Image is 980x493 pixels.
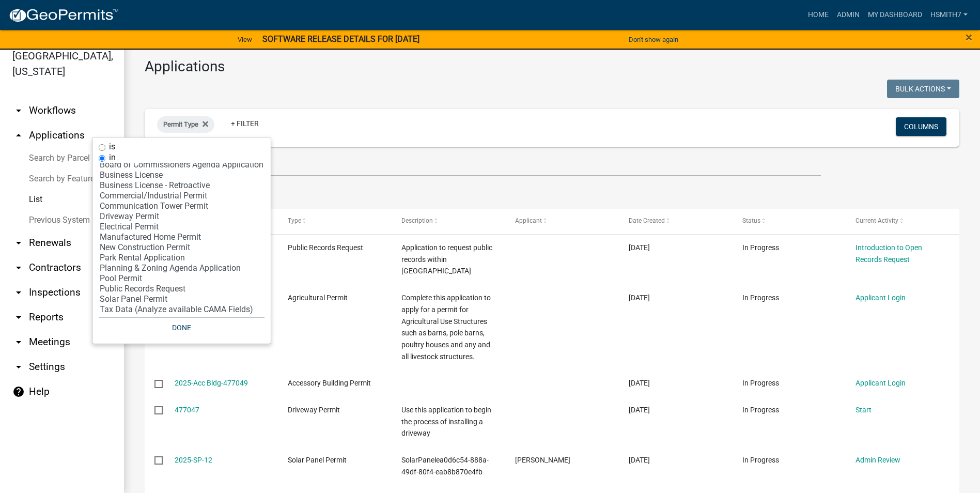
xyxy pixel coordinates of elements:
[12,386,25,398] i: help
[392,209,505,234] datatable-header-cell: Description
[855,406,872,414] a: Start
[163,120,198,128] span: Permit Type
[99,294,265,304] option: Solar Panel Permit
[855,379,906,387] a: Applicant Login
[12,336,25,348] i: arrow_drop_down
[234,31,256,48] a: View
[401,243,492,275] span: Application to request public records within Talbot County
[855,217,898,224] span: Current Activity
[99,201,265,211] option: Communication Tower Permit
[732,209,846,234] datatable-header-cell: Status
[99,232,265,242] option: Manufactured Home Permit
[288,379,371,387] span: Accessory Building Permit
[99,242,265,253] option: New Construction Permit
[99,222,265,232] option: Electrical Permit
[629,217,665,224] span: Date Created
[288,294,348,302] span: Agricultural Permit
[223,114,267,133] a: + Filter
[288,406,340,414] span: Driveway Permit
[742,243,779,252] span: In Progress
[742,294,779,302] span: In Progress
[855,294,906,302] a: Applicant Login
[12,311,25,323] i: arrow_drop_down
[926,5,972,25] a: hsmith7
[742,456,779,464] span: In Progress
[896,117,946,136] button: Columns
[12,286,25,299] i: arrow_drop_down
[887,80,959,98] button: Bulk Actions
[505,209,619,234] datatable-header-cell: Applicant
[742,379,779,387] span: In Progress
[99,211,265,222] option: Driveway Permit
[401,294,491,361] span: Complete this application to apply for a permit for Agricultural Use Structures such as barns, po...
[262,34,419,44] strong: SOFTWARE RELEASE DETAILS FOR [DATE]
[99,253,265,263] option: Park Rental Application
[742,406,779,414] span: In Progress
[12,361,25,373] i: arrow_drop_down
[145,155,821,176] input: Search for applications
[99,160,265,170] option: Board of Commissioners Agenda Application
[515,456,570,464] span: Matthew Thomas Markham
[625,31,682,48] button: Don't show again
[966,31,972,43] button: Close
[864,5,926,25] a: My Dashboard
[278,209,392,234] datatable-header-cell: Type
[99,263,265,273] option: Planning & Zoning Agenda Application
[12,261,25,274] i: arrow_drop_down
[401,406,491,438] span: Use this application to begin the process of installing a driveway
[855,243,922,264] a: Introduction to Open Records Request
[966,30,972,44] span: ×
[12,104,25,117] i: arrow_drop_down
[175,406,199,414] a: 477047
[619,209,733,234] datatable-header-cell: Date Created
[99,273,265,284] option: Pool Permit
[99,180,265,191] option: Business License - Retroactive
[175,456,212,464] a: 2025-SP-12
[145,58,959,75] h3: Applications
[742,217,760,224] span: Status
[629,456,650,464] span: 09/11/2025
[515,217,542,224] span: Applicant
[629,379,650,387] span: 09/11/2025
[629,243,650,252] span: 09/11/2025
[401,456,489,476] span: SolarPanelea0d6c54-888a-49df-80f4-eab8b870e4fb
[99,318,265,337] button: Done
[175,379,248,387] a: 2025-Acc Bldg-477049
[99,170,265,180] option: Business License
[12,237,25,249] i: arrow_drop_down
[833,5,864,25] a: Admin
[855,456,900,464] a: Admin Review
[804,5,833,25] a: Home
[288,456,347,464] span: Solar Panel Permit
[99,191,265,201] option: Commercial/Industrial Permit
[99,304,265,315] option: Tax Data (Analyze available CAMA Fields)
[629,294,650,302] span: 09/11/2025
[846,209,959,234] datatable-header-cell: Current Activity
[288,217,301,224] span: Type
[401,217,433,224] span: Description
[629,406,650,414] span: 09/11/2025
[12,129,25,142] i: arrow_drop_up
[109,153,116,162] label: in
[109,143,115,151] label: is
[288,243,363,252] span: Public Records Request
[99,284,265,294] option: Public Records Request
